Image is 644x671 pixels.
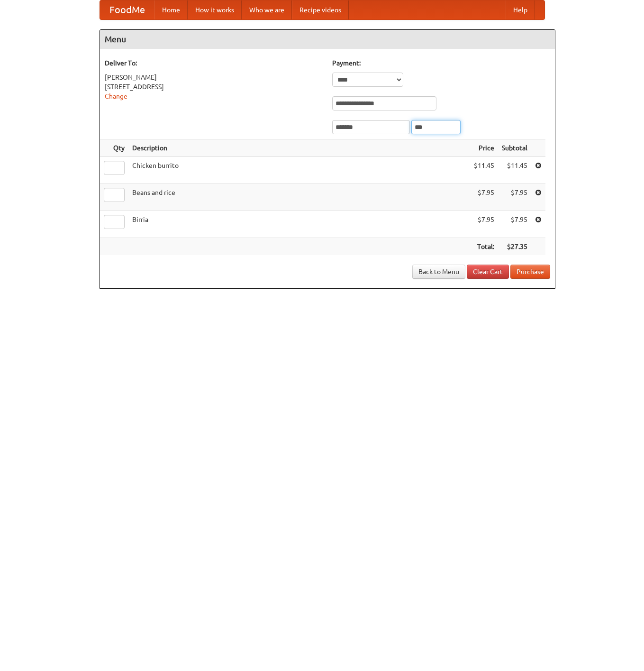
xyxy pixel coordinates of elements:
a: Back to Menu [412,265,465,279]
td: $11.45 [470,157,498,184]
th: Price [470,139,498,157]
th: Subtotal [498,139,531,157]
a: Clear Cart [467,265,509,279]
td: $7.95 [470,184,498,211]
button: Purchase [510,265,550,279]
a: Help [506,0,535,19]
h4: Menu [100,30,555,49]
td: $7.95 [498,184,531,211]
th: $27.35 [498,238,531,256]
div: [PERSON_NAME] [105,73,323,82]
td: $7.95 [498,211,531,238]
a: Who we are [242,0,292,19]
a: Change [105,92,127,100]
td: Chicken burrito [128,157,470,184]
h5: Deliver To: [105,58,323,68]
th: Total: [470,238,498,256]
td: $7.95 [470,211,498,238]
th: Qty [100,139,128,157]
th: Description [128,139,470,157]
a: FoodMe [100,0,154,19]
td: $11.45 [498,157,531,184]
h5: Payment: [332,58,550,68]
td: Beans and rice [128,184,470,211]
a: How it works [188,0,242,19]
div: [STREET_ADDRESS] [105,82,323,92]
td: Birria [128,211,470,238]
a: Recipe videos [292,0,349,19]
a: Home [154,0,188,19]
